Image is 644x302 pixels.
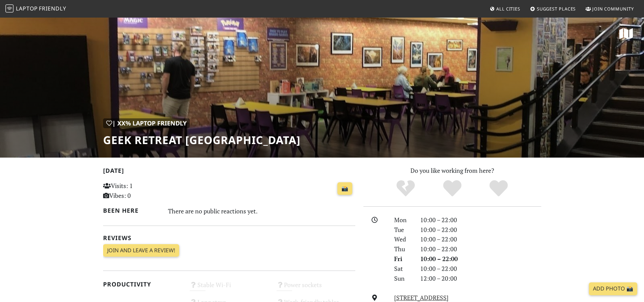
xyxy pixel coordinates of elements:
div: 12:00 – 20:00 [416,274,545,283]
a: Join and leave a review! [103,244,179,257]
a: Join Community [583,3,637,15]
a: Suggest Places [527,3,579,15]
a: 📸 [337,182,352,195]
h2: [DATE] [103,167,355,177]
span: Friendly [39,5,66,12]
a: LaptopFriendly LaptopFriendly [5,3,66,15]
span: Join Community [592,6,634,12]
div: Wed [390,234,416,244]
div: Yes [429,179,476,198]
h2: Productivity [103,281,182,288]
h2: Been here [103,207,160,214]
div: 10:00 – 22:00 [416,254,545,264]
div: Fri [390,254,416,264]
a: [STREET_ADDRESS] [394,294,449,302]
a: All Cities [487,3,523,15]
span: Laptop [16,5,38,12]
div: Sun [390,274,416,283]
div: Power sockets [272,279,359,297]
div: 10:00 – 22:00 [416,234,545,244]
a: Add Photo 📸 [589,282,637,295]
span: Suggest Places [537,6,576,12]
div: There are no public reactions yet. [168,206,355,216]
div: Stable Wi-Fi [186,279,272,297]
h2: Reviews [103,234,355,241]
div: 10:00 – 22:00 [416,215,545,225]
p: Do you like working from here? [363,166,541,176]
span: All Cities [496,6,520,12]
div: Definitely! [475,179,522,198]
div: Mon [390,215,416,225]
div: Tue [390,225,416,235]
div: Sat [390,264,416,274]
div: 10:00 – 22:00 [416,225,545,235]
img: LaptopFriendly [5,4,14,13]
h1: Geek Retreat [GEOGRAPHIC_DATA] [103,134,301,146]
div: Thu [390,244,416,254]
div: 10:00 – 22:00 [416,264,545,274]
p: Visits: 1 Vibes: 0 [103,181,182,201]
div: | XX% Laptop Friendly [103,118,190,128]
div: 10:00 – 22:00 [416,244,545,254]
div: No [382,179,429,198]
